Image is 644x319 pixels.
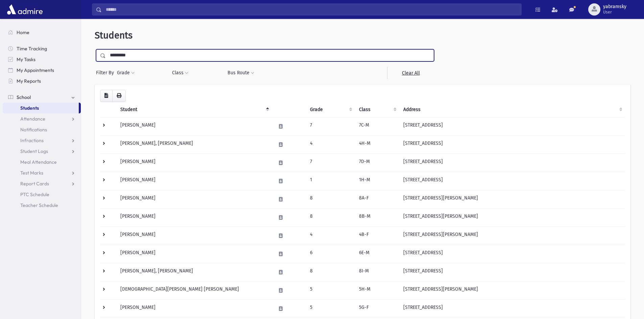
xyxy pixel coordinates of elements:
td: [PERSON_NAME] [116,245,272,263]
td: [PERSON_NAME] [116,208,272,227]
td: 5 [306,281,355,299]
td: [STREET_ADDRESS][PERSON_NAME] [399,281,625,299]
td: [PERSON_NAME] [116,172,272,190]
img: AdmirePro [5,3,44,16]
span: Time Tracking [17,46,47,52]
td: 5H-M [355,281,400,299]
td: [STREET_ADDRESS][PERSON_NAME] [399,190,625,208]
a: Student Logs [3,146,81,157]
th: Class: activate to sort column ascending [355,102,400,117]
td: [PERSON_NAME] [116,227,272,245]
span: Students [20,105,39,111]
td: 8B-M [355,208,400,227]
button: Print [112,90,126,102]
span: My Tasks [17,56,35,62]
a: Teacher Schedule [3,200,81,211]
span: Notifications [20,127,47,133]
td: 6 [306,245,355,263]
td: [STREET_ADDRESS] [399,117,625,135]
span: My Reports [17,78,41,84]
td: [PERSON_NAME], [PERSON_NAME] [116,263,272,281]
button: Grade [117,67,135,79]
td: 5 [306,299,355,318]
th: Grade: activate to sort column ascending [306,102,355,117]
button: Class [172,67,189,79]
a: My Reports [3,76,81,86]
span: Teacher Schedule [20,202,58,208]
span: Student Logs [20,148,48,154]
th: Address: activate to sort column ascending [399,102,625,117]
td: 8I-M [355,263,400,281]
span: School [17,94,31,100]
a: School [3,92,81,103]
span: Test Marks [20,170,43,176]
a: My Appointments [3,65,81,76]
a: Students [3,103,79,113]
a: Time Tracking [3,43,81,54]
span: Attendance [20,116,45,122]
button: Bus Route [227,67,255,79]
a: Infractions [3,135,81,146]
td: [STREET_ADDRESS][PERSON_NAME] [399,227,625,245]
td: 7C-M [355,117,400,135]
a: My Tasks [3,54,81,65]
td: [STREET_ADDRESS] [399,172,625,190]
td: [STREET_ADDRESS] [399,154,625,172]
td: 4 [306,227,355,245]
a: Report Cards [3,178,81,189]
button: CSV [100,90,113,102]
td: [PERSON_NAME], [PERSON_NAME] [116,135,272,154]
td: 5G-F [355,299,400,318]
td: 1 [306,172,355,190]
td: [STREET_ADDRESS] [399,245,625,263]
a: PTC Schedule [3,189,81,200]
td: 4B-F [355,227,400,245]
span: Students [95,30,133,41]
td: [STREET_ADDRESS] [399,263,625,281]
span: Report Cards [20,181,49,187]
td: [STREET_ADDRESS] [399,299,625,318]
td: 8 [306,208,355,227]
td: 7D-M [355,154,400,172]
a: Notifications [3,124,81,135]
td: [STREET_ADDRESS] [399,135,625,154]
input: Search [102,3,521,16]
span: PTC Schedule [20,191,49,197]
td: 6E-M [355,245,400,263]
td: 8A-F [355,190,400,208]
td: 8 [306,190,355,208]
a: Test Marks [3,167,81,178]
span: User [603,9,626,15]
span: yabramsky [603,4,626,9]
a: Home [3,27,81,38]
td: 4 [306,135,355,154]
td: 7 [306,154,355,172]
a: Attendance [3,113,81,124]
td: [PERSON_NAME] [116,117,272,135]
span: My Appointments [17,67,54,73]
td: [DEMOGRAPHIC_DATA][PERSON_NAME] [PERSON_NAME] [116,281,272,299]
td: [STREET_ADDRESS][PERSON_NAME] [399,208,625,227]
a: Meal Attendance [3,157,81,167]
td: [PERSON_NAME] [116,299,272,318]
td: 7 [306,117,355,135]
span: Filter By [96,69,117,76]
th: Student: activate to sort column descending [116,102,272,117]
td: 4H-M [355,135,400,154]
td: 8 [306,263,355,281]
td: 1H-M [355,172,400,190]
span: Home [17,29,29,35]
span: Meal Attendance [20,159,57,165]
a: Clear All [387,67,434,79]
td: [PERSON_NAME] [116,154,272,172]
span: Infractions [20,137,44,143]
td: [PERSON_NAME] [116,190,272,208]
